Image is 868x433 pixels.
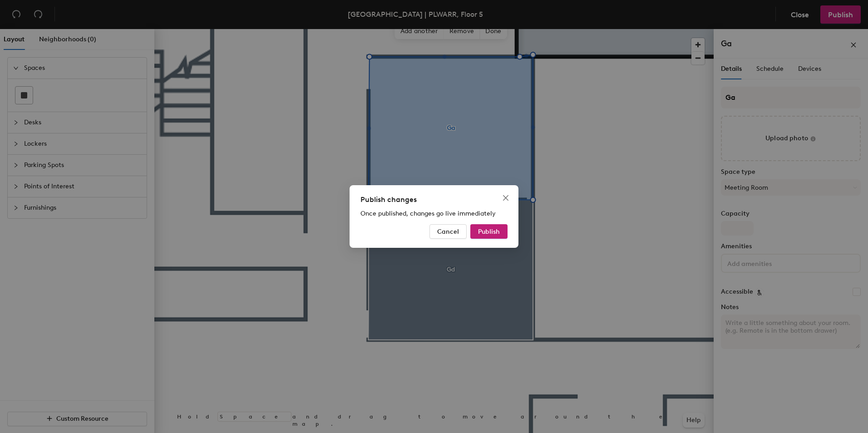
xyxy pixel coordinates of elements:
[478,228,500,236] span: Publish
[498,191,513,205] button: Close
[502,194,509,202] span: close
[470,224,508,239] button: Publish
[360,210,496,217] span: Once published, changes go live immediately
[437,228,459,236] span: Cancel
[498,194,513,202] span: Close
[429,224,467,239] button: Cancel
[360,194,508,205] div: Publish changes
